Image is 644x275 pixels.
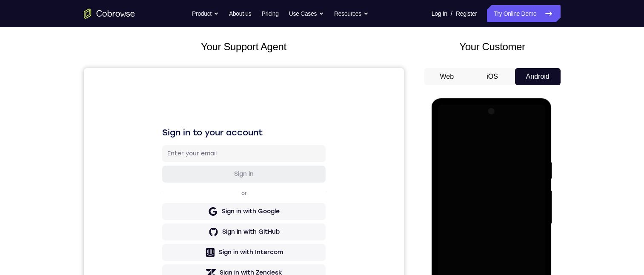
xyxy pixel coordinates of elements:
[261,5,278,22] a: Pricing
[78,220,242,227] p: Don't have an account?
[432,5,447,22] a: Log In
[156,122,165,129] p: or
[138,139,196,148] div: Sign in with Google
[78,135,242,152] button: Sign in with Google
[84,39,404,54] h2: Your Support Agent
[84,9,135,19] a: Go to the home page
[515,68,561,85] button: Android
[487,5,560,22] a: Try Online Demo
[78,176,242,193] button: Sign in with Intercom
[469,68,515,85] button: iOS
[456,5,477,22] a: Register
[78,196,242,213] button: Sign in with Zendesk
[136,201,198,209] div: Sign in with Zendesk
[144,221,204,226] a: Create a new account
[192,5,219,22] button: Product
[289,5,324,22] button: Use Cases
[138,160,196,168] div: Sign in with GitHub
[78,155,242,172] button: Sign in with GitHub
[334,5,369,22] button: Resources
[424,39,561,54] h2: Your Customer
[135,180,199,189] div: Sign in with Intercom
[451,9,452,19] span: /
[229,5,251,22] a: About us
[424,68,470,85] button: Web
